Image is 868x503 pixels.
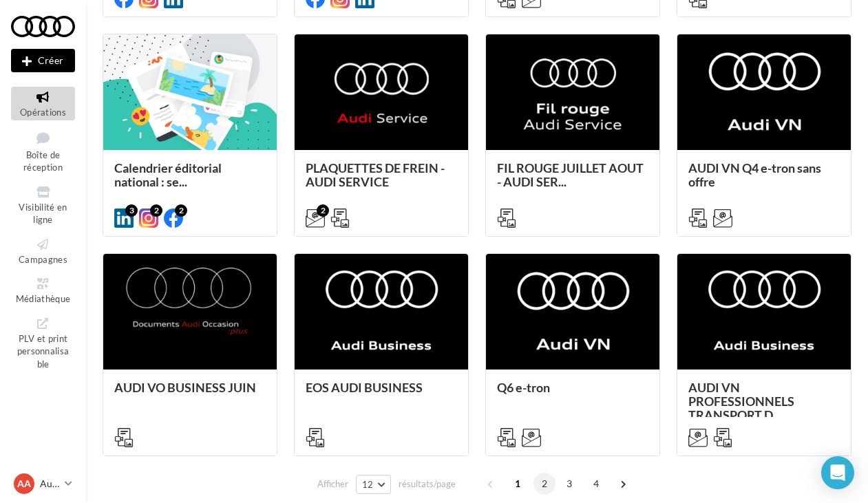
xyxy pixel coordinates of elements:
[11,313,75,373] a: PLV et print personnalisable
[585,473,607,495] span: 4
[150,204,162,217] div: 2
[317,478,348,491] span: Afficher
[317,204,329,217] div: 2
[497,160,644,189] span: FIL ROUGE JUILLET AOUT - AUDI SER...
[20,107,66,118] span: Opérations
[507,473,529,495] span: 1
[40,477,59,491] p: Audi [GEOGRAPHIC_DATA]
[306,160,445,189] span: PLAQUETTES DE FREIN - AUDI SERVICE
[11,126,75,176] a: Boîte de réception
[558,473,580,495] span: 3
[399,478,456,491] span: résultats/page
[688,160,821,189] span: AUDI VN Q4 e-tron sans offre
[175,204,187,217] div: 2
[362,479,374,490] span: 12
[125,204,138,217] div: 3
[19,202,67,226] span: Visibilité en ligne
[23,149,63,173] span: Boîte de réception
[19,254,67,265] span: Campagnes
[114,160,222,189] span: Calendrier éditorial national : se...
[11,49,75,72] button: Créer
[306,380,423,395] span: EOS AUDI BUSINESS
[356,475,391,494] button: 12
[11,49,75,72] div: Nouvelle campagne
[11,234,75,268] a: Campagnes
[17,477,31,491] span: AA
[16,293,71,304] span: Médiathèque
[497,380,550,395] span: Q6 e-tron
[11,471,75,497] a: AA Audi [GEOGRAPHIC_DATA]
[17,330,70,370] span: PLV et print personnalisable
[114,380,256,395] span: AUDI VO BUSINESS JUIN
[688,380,794,422] span: AUDI VN PROFESSIONNELS TRANSPORT D...
[11,87,75,120] a: Opérations
[533,473,555,495] span: 2
[11,273,75,307] a: Médiathèque
[11,182,75,228] a: Visibilité en ligne
[821,456,854,489] div: Open Intercom Messenger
